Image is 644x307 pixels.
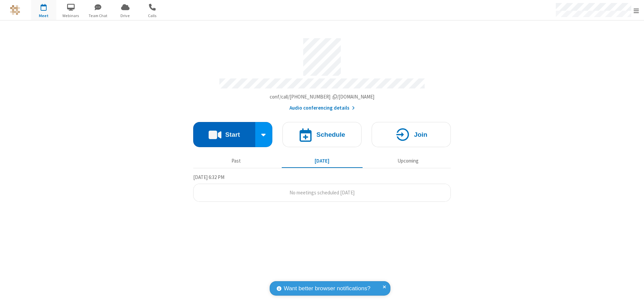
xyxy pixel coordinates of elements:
[140,13,165,19] span: Calls
[316,131,345,138] h4: Schedule
[255,122,273,147] div: Start conference options
[193,174,224,180] span: [DATE] 6:32 PM
[113,13,138,19] span: Drive
[372,122,451,147] button: Join
[284,284,370,293] span: Want better browser notifications?
[289,189,355,196] span: No meetings scheduled [DATE]
[270,93,375,101] button: Copy my meeting room linkCopy my meeting room link
[225,131,240,138] h4: Start
[86,13,111,19] span: Team Chat
[31,13,56,19] span: Meet
[270,94,375,100] span: Copy my meeting room link
[193,122,255,147] button: Start
[193,173,451,202] section: Today's Meetings
[193,33,451,112] section: Account details
[282,155,363,167] button: [DATE]
[414,131,427,138] h4: Join
[58,13,84,19] span: Webinars
[368,155,448,167] button: Upcoming
[10,5,20,15] img: QA Selenium DO NOT DELETE OR CHANGE
[196,155,277,167] button: Past
[282,122,362,147] button: Schedule
[289,104,355,112] button: Audio conferencing details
